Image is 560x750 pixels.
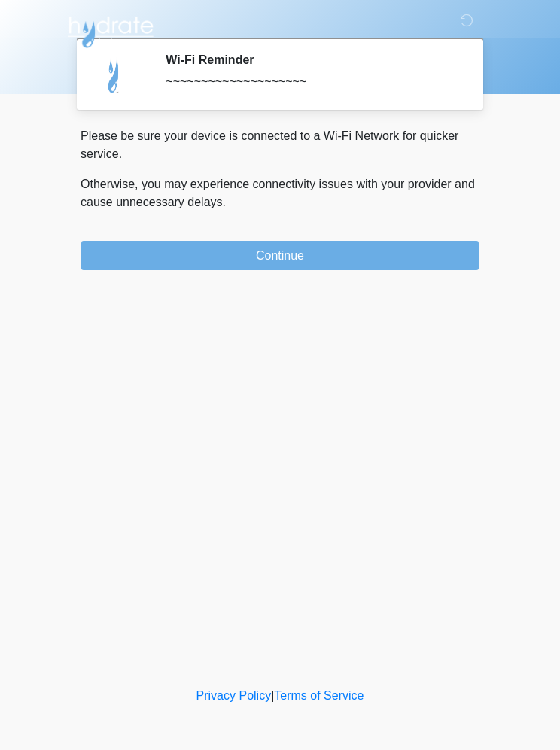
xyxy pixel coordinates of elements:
[274,689,364,702] a: Terms of Service
[196,689,272,702] a: Privacy Policy
[92,53,137,98] img: Agent Avatar
[166,73,457,91] div: ~~~~~~~~~~~~~~~~~~~~
[81,127,479,163] p: Please be sure your device is connected to a Wi-Fi Network for quicker service.
[65,11,156,49] img: Hydrate IV Bar - Flagstaff Logo
[223,196,226,208] span: .
[81,241,479,270] button: Continue
[271,689,274,702] a: |
[81,175,479,211] p: Otherwise, you may experience connectivity issues with your provider and cause unnecessary delays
